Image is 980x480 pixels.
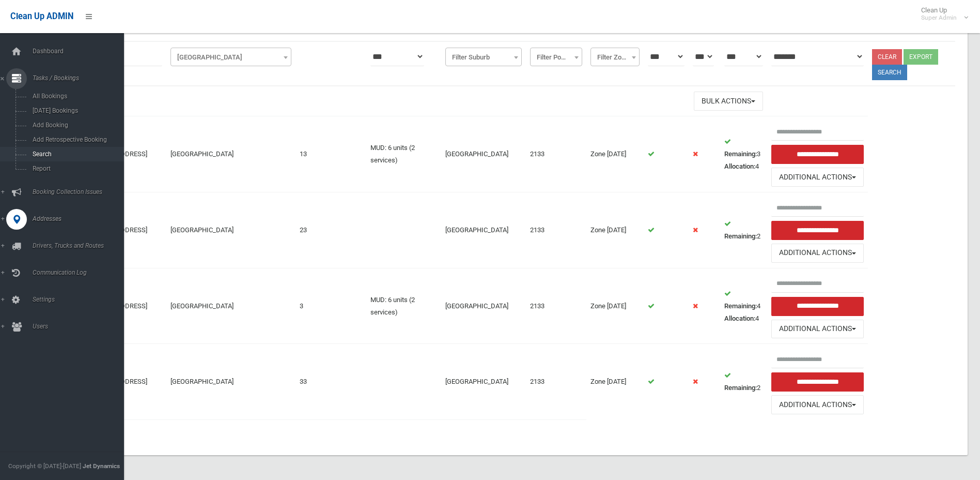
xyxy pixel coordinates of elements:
[921,14,957,22] small: Super Admin
[530,48,582,66] span: Filter Postcode
[771,320,864,339] button: Additional Actions
[29,122,123,129] span: Add Booking
[526,116,586,192] td: 2133
[724,302,757,310] strong: Remaining:
[724,384,757,392] strong: Remaining:
[170,48,291,66] span: Filter Street
[295,192,334,268] td: 23
[29,74,132,82] span: Tasks / Bookings
[586,344,644,419] td: Zone [DATE]
[526,192,586,268] td: 2133
[724,232,757,240] strong: Remaining:
[173,50,289,65] span: Filter Street
[29,215,132,222] span: Addresses
[29,296,132,303] span: Settings
[720,116,767,192] td: 3 4
[29,93,123,100] span: All Bookings
[29,107,123,114] span: [DATE] Bookings
[166,344,295,419] td: [GEOGRAPHIC_DATA]
[526,344,586,419] td: 2133
[441,344,526,419] td: [GEOGRAPHIC_DATA]
[586,268,644,344] td: Zone [DATE]
[29,188,132,196] span: Booking Collection Issues
[904,49,938,65] button: Export
[586,192,644,268] td: Zone [DATE]
[366,268,441,344] td: MUD: 6 units (2 services)
[720,344,767,419] td: 2
[771,395,864,414] button: Additional Actions
[8,462,81,470] span: Copyright © [DATE]-[DATE]
[694,92,763,111] button: Bulk Actions
[29,269,132,276] span: Communication Log
[166,116,295,192] td: [GEOGRAPHIC_DATA]
[724,162,755,170] strong: Allocation:
[29,242,132,249] span: Drivers, Trucks and Routes
[720,268,767,344] td: 4 4
[593,50,637,65] span: Filter Zone
[872,65,907,80] button: Search
[771,244,864,263] button: Additional Actions
[295,268,334,344] td: 3
[29,136,123,143] span: Add Retrospective Booking
[448,50,520,65] span: Filter Suburb
[533,50,579,65] span: Filter Postcode
[366,116,441,192] td: MUD: 6 units (2 services)
[526,268,586,344] td: 2133
[29,165,123,172] span: Report
[445,48,522,66] span: Filter Suburb
[771,168,864,187] button: Additional Actions
[724,150,757,158] strong: Remaining:
[441,268,526,344] td: [GEOGRAPHIC_DATA]
[83,462,120,470] strong: Jet Dynamics
[590,48,640,66] span: Filter Zone
[10,11,73,21] span: Clean Up ADMIN
[872,49,902,65] a: Clear
[295,116,334,192] td: 13
[441,116,526,192] td: [GEOGRAPHIC_DATA]
[724,314,755,322] strong: Allocation:
[586,116,644,192] td: Zone [DATE]
[441,192,526,268] td: [GEOGRAPHIC_DATA]
[295,344,334,419] td: 33
[916,6,967,22] span: Clean Up
[720,192,767,268] td: 2
[29,323,132,330] span: Users
[166,268,295,344] td: [GEOGRAPHIC_DATA]
[29,151,123,158] span: Search
[29,48,132,55] span: Dashboard
[166,192,295,268] td: [GEOGRAPHIC_DATA]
